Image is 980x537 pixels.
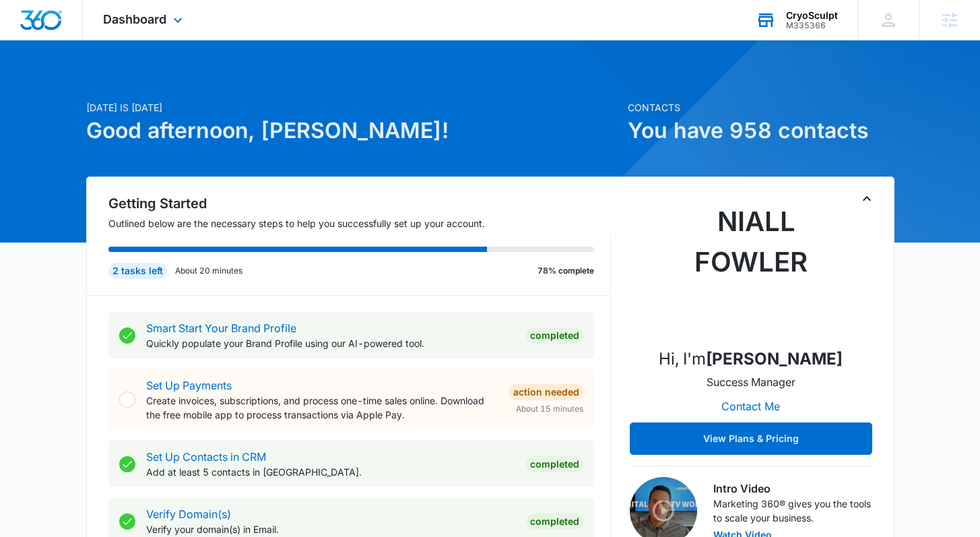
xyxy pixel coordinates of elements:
[146,321,296,335] a: Smart Start Your Brand Profile
[146,465,515,479] p: Add at least 5 contacts in [GEOGRAPHIC_DATA].
[706,349,843,369] strong: [PERSON_NAME]
[103,12,166,26] span: Dashboard
[537,265,594,277] p: 78% complete
[859,191,875,207] button: Toggle Collapse
[146,507,231,521] a: Verify Domain(s)
[684,201,818,336] img: Niall Fowler
[713,497,872,525] p: Marketing 360® gives you the tools to scale your business.
[630,422,872,455] button: View Plans & Pricing
[146,379,232,392] a: Set Up Payments
[516,403,583,415] span: About 15 minutes
[175,265,242,277] p: About 20 minutes
[713,480,872,497] h3: Intro Video
[659,347,843,371] p: Hi, I'm
[146,450,266,464] a: Set Up Contacts in CRM
[146,336,515,350] p: Quickly populate your Brand Profile using our AI-powered tool.
[146,522,515,536] p: Verify your domain(s) in Email.
[86,100,620,115] p: [DATE] is [DATE]
[509,384,583,400] div: Action Needed
[786,21,838,30] div: account id
[526,327,583,344] div: Completed
[628,100,894,115] p: Contacts
[526,456,583,472] div: Completed
[526,513,583,530] div: Completed
[86,115,620,147] h1: Good afternoon, [PERSON_NAME]!
[628,115,894,147] h1: You have 958 contacts
[108,193,611,214] h2: Getting Started
[146,393,498,422] p: Create invoices, subscriptions, and process one-time sales online. Download the free mobile app t...
[108,263,167,279] div: 2 tasks left
[108,216,611,230] p: Outlined below are the necessary steps to help you successfully set up your account.
[708,390,793,422] button: Contact Me
[707,374,795,390] p: Success Manager
[786,10,838,21] div: account name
